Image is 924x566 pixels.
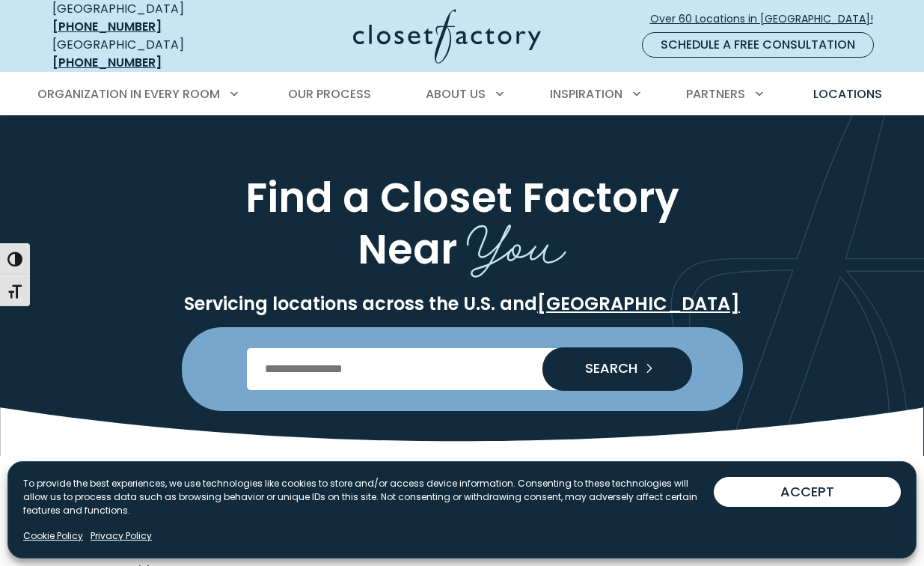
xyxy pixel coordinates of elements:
[353,9,541,64] img: Closet Factory Logo
[23,477,714,517] p: To provide the best experiences, we use technologies like cookies to store and/or access device i...
[247,348,677,390] input: Enter Postal Code
[714,477,901,507] button: ACCEPT
[686,85,745,103] span: Partners
[245,169,679,226] span: Find a Closet Factory
[813,85,882,103] span: Locations
[288,85,371,103] span: Our Process
[52,18,162,35] a: [PHONE_NUMBER]
[52,36,236,72] div: [GEOGRAPHIC_DATA]
[426,85,486,103] span: About Us
[573,362,637,375] span: SEARCH
[537,291,740,316] a: [GEOGRAPHIC_DATA]
[52,54,162,71] a: [PHONE_NUMBER]
[27,73,898,115] nav: Primary Menu
[542,347,692,391] button: Search our Nationwide Locations
[649,6,886,32] a: Over 60 Locations in [GEOGRAPHIC_DATA]!
[467,198,566,282] span: You
[358,221,457,278] span: Near
[91,529,152,543] a: Privacy Policy
[550,85,622,103] span: Inspiration
[642,32,874,58] a: Schedule a Free Consultation
[23,529,83,543] a: Cookie Policy
[650,11,885,27] span: Over 60 Locations in [GEOGRAPHIC_DATA]!
[49,293,875,315] p: Servicing locations across the U.S. and
[37,85,220,103] span: Organization in Every Room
